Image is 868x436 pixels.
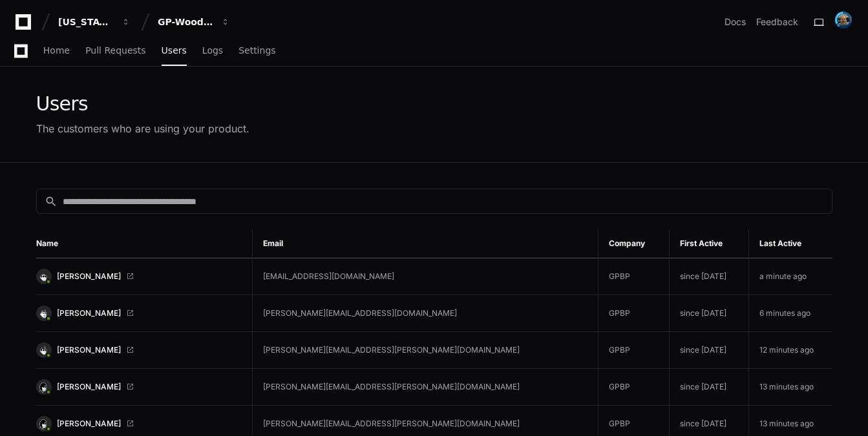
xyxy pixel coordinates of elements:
[253,332,598,369] td: [PERSON_NAME][EMAIL_ADDRESS][PERSON_NAME][DOMAIN_NAME]
[57,419,121,429] span: [PERSON_NAME]
[45,195,58,208] mat-icon: search
[598,369,670,406] td: GPBP
[238,47,275,54] span: Settings
[834,11,852,29] img: avatar
[36,92,249,116] div: Users
[162,36,187,66] a: Users
[37,344,50,356] img: 4.svg
[670,258,749,295] td: since [DATE]
[725,16,746,28] a: Docs
[37,380,50,393] img: 11.svg
[670,332,749,369] td: since [DATE]
[85,36,145,66] a: Pull Requests
[37,307,50,319] img: 7.svg
[598,258,670,295] td: GPBP
[756,16,798,28] button: Feedback
[57,345,121,355] span: [PERSON_NAME]
[37,270,50,282] img: 9.svg
[827,393,862,428] iframe: Open customer support
[162,47,187,54] span: Users
[598,332,670,369] td: GPBP
[58,16,114,28] div: [US_STATE] Pacific
[158,16,213,28] div: GP-WoodDuck 2.0
[36,342,242,358] a: [PERSON_NAME]
[57,308,121,318] span: [PERSON_NAME]
[749,258,832,295] td: a minute ago
[749,369,832,406] td: 13 minutes ago
[36,121,249,136] div: The customers who are using your product.
[749,332,832,369] td: 12 minutes ago
[57,271,121,282] span: [PERSON_NAME]
[253,295,598,332] td: [PERSON_NAME][EMAIL_ADDRESS][DOMAIN_NAME]
[670,229,749,258] th: First Active
[253,258,598,295] td: [EMAIL_ADDRESS][DOMAIN_NAME]
[238,36,275,66] a: Settings
[36,416,242,431] a: [PERSON_NAME]
[670,369,749,406] td: since [DATE]
[43,47,70,54] span: Home
[749,229,832,258] th: Last Active
[202,47,223,54] span: Logs
[36,379,242,395] a: [PERSON_NAME]
[53,10,136,34] button: [US_STATE] Pacific
[36,306,242,321] a: [PERSON_NAME]
[253,229,598,258] th: Email
[57,382,121,392] span: [PERSON_NAME]
[37,417,50,430] img: 11.svg
[202,36,223,66] a: Logs
[36,229,253,258] th: Name
[253,369,598,406] td: [PERSON_NAME][EMAIL_ADDRESS][PERSON_NAME][DOMAIN_NAME]
[85,47,145,54] span: Pull Requests
[749,295,832,332] td: 6 minutes ago
[670,295,749,332] td: since [DATE]
[598,295,670,332] td: GPBP
[598,229,670,258] th: Company
[36,269,242,284] a: [PERSON_NAME]
[153,10,235,34] button: GP-WoodDuck 2.0
[43,36,70,66] a: Home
